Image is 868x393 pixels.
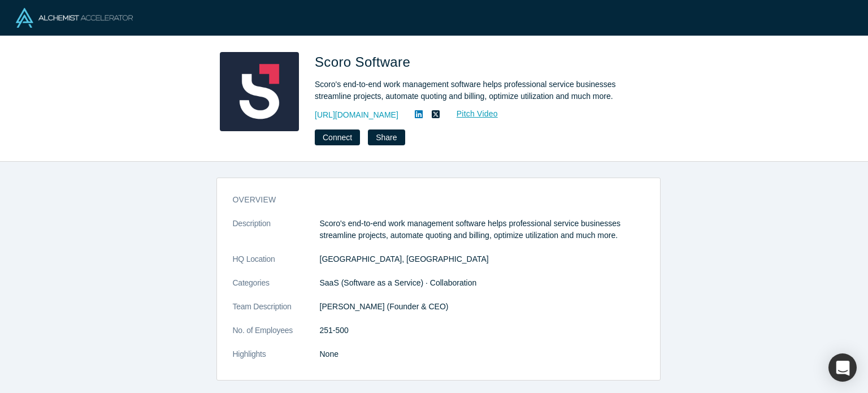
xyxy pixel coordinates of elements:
h3: overview [233,194,628,206]
dd: 251-500 [320,325,644,336]
p: None [320,348,644,360]
dt: Team Description [233,301,320,325]
dt: Categories [233,277,320,301]
dt: No. of Employees [233,325,320,348]
span: Scoro Software [315,54,414,70]
dd: [GEOGRAPHIC_DATA], [GEOGRAPHIC_DATA] [320,253,644,265]
a: [URL][DOMAIN_NAME] [315,109,398,121]
span: SaaS (Software as a Service) · Collaboration [320,278,477,287]
button: Connect [315,129,360,145]
img: Alchemist Logo [16,8,133,28]
dt: Highlights [233,348,320,372]
dt: Description [233,218,320,253]
dt: HQ Location [233,253,320,277]
a: Pitch Video [444,107,498,120]
div: Scoro's end-to-end work management software helps professional service businesses streamline proj... [315,79,631,102]
button: Share [368,129,405,145]
p: Scoro's end-to-end work management software helps professional service businesses streamline proj... [320,218,644,241]
p: [PERSON_NAME] (Founder & CEO) [320,301,644,313]
img: Scoro Software's Logo [220,52,299,131]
